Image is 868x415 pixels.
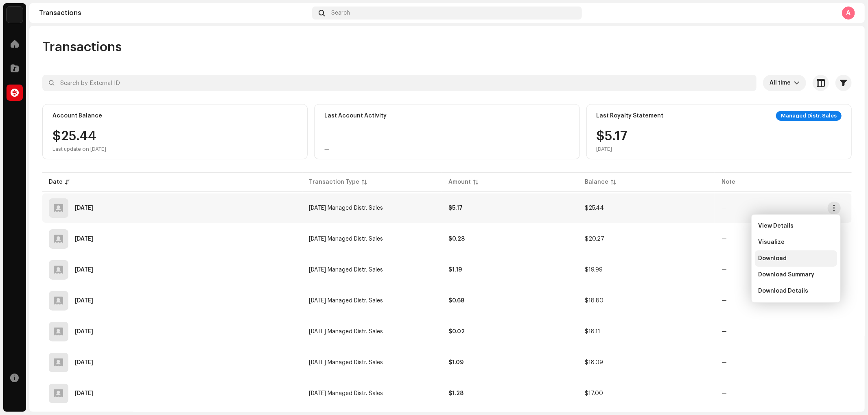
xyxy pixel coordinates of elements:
div: Amount [448,178,471,186]
div: Mar 27, 2025 [75,267,93,273]
re-a-table-badge: — [722,298,727,304]
re-a-table-badge: — [722,205,727,211]
strong: $5.17 [448,205,463,211]
strong: $0.28 [448,236,465,242]
div: Transaction Type [309,178,360,186]
re-a-table-badge: — [722,236,727,242]
div: Date [49,178,63,186]
span: Search [331,10,350,16]
span: Download [758,255,787,262]
div: Last Account Activity [324,113,387,119]
div: Transactions [39,10,309,16]
div: Mar 25, 2025 [75,329,93,335]
span: Mar 2025 Managed Distr. Sales [309,298,383,304]
span: $17.00 [585,391,603,396]
strong: $0.68 [448,298,464,304]
span: $19.99 [585,267,603,273]
re-a-table-badge: — [722,391,727,396]
span: Mar 2025 Managed Distr. Sales [309,329,383,335]
span: Feb 2025 Managed Distr. Sales [309,360,383,365]
div: Mar 25, 2025 [75,391,93,396]
div: [DATE] [597,146,628,152]
div: Jun 10, 2025 [75,205,93,211]
input: Search by External ID [42,75,756,91]
div: Jun 10, 2025 [75,236,93,242]
span: $18.80 [585,298,603,304]
div: dropdown trigger [794,75,800,91]
span: Dec 2024 Managed Distr. Sales [309,267,383,273]
div: Account Balance [52,113,102,119]
span: All time [770,75,794,91]
span: Visualize [758,239,785,246]
span: Jan 2025 Managed Distr. Sales [309,391,383,396]
span: $18.09 [585,360,603,365]
div: Last update on [DATE] [52,146,106,152]
re-a-table-badge: — [722,329,727,335]
div: Balance [585,178,608,186]
span: Download Details [758,288,808,294]
div: Last Royalty Statement [597,113,664,119]
img: 10d72f0b-d06a-424f-aeaa-9c9f537e57b6 [7,7,23,23]
strong: $1.19 [448,267,462,273]
div: A [842,7,855,20]
div: — [324,146,329,152]
span: $18.11 [585,329,600,335]
span: May 2025 Managed Distr. Sales [309,205,383,211]
div: Managed Distr. Sales [776,111,842,121]
span: Download Summary [758,272,814,278]
strong: $1.28 [448,391,464,396]
re-a-table-badge: — [722,360,727,365]
span: Apr 2025 Managed Distr. Sales [309,236,383,242]
strong: $1.09 [448,360,464,365]
span: Transactions [42,39,122,55]
span: View Details [758,223,794,229]
strong: $0.02 [448,329,465,335]
div: Mar 27, 2025 [75,298,93,304]
div: Mar 25, 2025 [75,360,93,365]
span: $20.27 [585,236,604,242]
re-a-table-badge: — [722,267,727,273]
span: $25.44 [585,205,604,211]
